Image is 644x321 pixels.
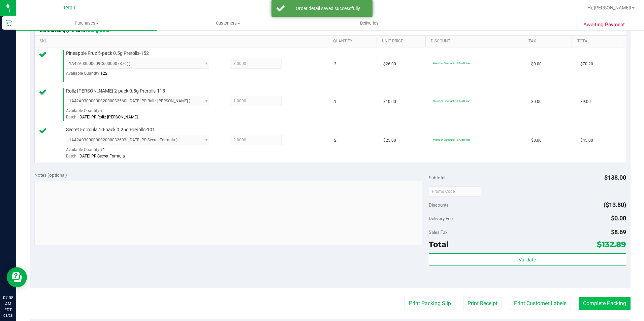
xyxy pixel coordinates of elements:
span: 2 [334,137,336,144]
span: Sales Tax [429,229,448,235]
span: Delivery Fee [429,216,453,221]
inline-svg: Retail [5,20,12,26]
a: Deliveries [299,16,440,30]
span: Purchases [16,20,157,26]
span: Pineapple Fruz 5-pack 0.5g Prerolls-152 [66,50,149,57]
span: $0.00 [531,61,542,67]
span: Retail [62,5,75,11]
span: Secret Formula 10-pack 0.25g Prerolls-101 [66,127,155,133]
button: Validate [429,253,626,265]
span: Total [429,240,449,249]
span: Deliveries [351,20,388,26]
span: $26.00 [383,61,396,67]
div: Order detail saved successfully [288,5,367,12]
span: Validate [519,257,536,262]
span: $0.00 [531,137,542,144]
span: Hi, [PERSON_NAME]! [587,5,631,10]
span: 3 [334,61,336,67]
div: Available Quantity: [66,69,217,82]
span: $9.00 [580,99,591,105]
a: Purchases [16,16,157,30]
span: Discounts [429,199,449,211]
div: Available Quantity: [66,145,217,158]
a: Discount [431,39,520,44]
a: Quantity [333,39,374,44]
span: Notes (optional) [34,172,67,178]
span: Rollz [PERSON_NAME] 2-pack 0.5g Prerolls-115 [66,88,165,94]
a: SKU [40,39,325,44]
input: Promo Code [429,186,481,197]
p: 07:08 AM EDT [3,295,13,313]
span: 122 [100,71,107,76]
div: Available Quantity: [66,106,217,119]
span: $132.89 [597,240,626,249]
span: Batch: [66,115,77,119]
a: Tax [528,39,569,44]
a: Customers [157,16,298,30]
span: Batch: [66,154,77,158]
span: $138.00 [604,174,626,181]
span: $8.69 [611,228,626,236]
span: 1 [334,99,336,105]
span: [DATE] PR Secret Formula [78,154,125,158]
a: Total [577,39,618,44]
span: $10.00 [383,99,396,105]
span: 71 [100,147,105,152]
span: $70.20 [580,61,593,67]
span: Subtotal [429,175,445,180]
span: $45.00 [580,137,593,144]
iframe: Resource center [7,267,27,287]
span: [DATE] PR Rollz [PERSON_NAME] [78,115,138,119]
span: $25.00 [383,137,396,144]
span: Customers [158,20,298,26]
button: Print Packing Slip [405,297,455,310]
span: Member Discount: 10% off line [433,62,470,65]
button: Print Receipt [463,297,502,310]
a: Unit Price [382,39,423,44]
span: 7 [100,108,103,113]
button: Complete Packing [579,297,631,310]
p: 08/28 [3,313,13,318]
span: $0.00 [611,215,626,222]
span: $0.00 [531,99,542,105]
span: Member Discount: 10% off line [433,99,470,103]
button: Print Customer Labels [510,297,571,310]
span: ($13.80) [604,201,626,208]
span: Awaiting Payment [583,21,625,29]
span: Member Discount: 10% off line [433,138,470,141]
